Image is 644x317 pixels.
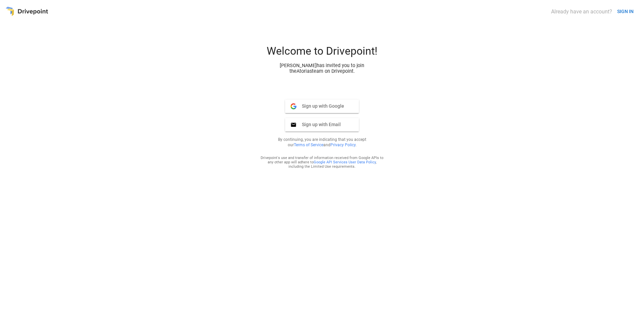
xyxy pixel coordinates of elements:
[297,121,341,127] span: Sign up with Email
[297,103,344,109] span: Sign up with Google
[294,143,323,147] a: Terms of Service
[274,63,370,74] div: [PERSON_NAME] has invited you to join the Atorias team on Drivepoint.
[270,137,374,148] p: By continuing, you are indicating that you accept our and .
[260,156,384,169] div: Drivepoint's use and transfer of information received from Google APIs to any other app will adhe...
[314,160,376,164] a: Google API Services User Data Policy
[551,8,612,15] div: Already have an account?
[285,100,359,113] button: Sign up with Google
[330,143,356,147] a: Privacy Policy
[614,5,636,18] button: SIGN IN
[241,45,402,63] div: Welcome to Drivepoint!
[285,118,359,131] button: Sign up with Email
